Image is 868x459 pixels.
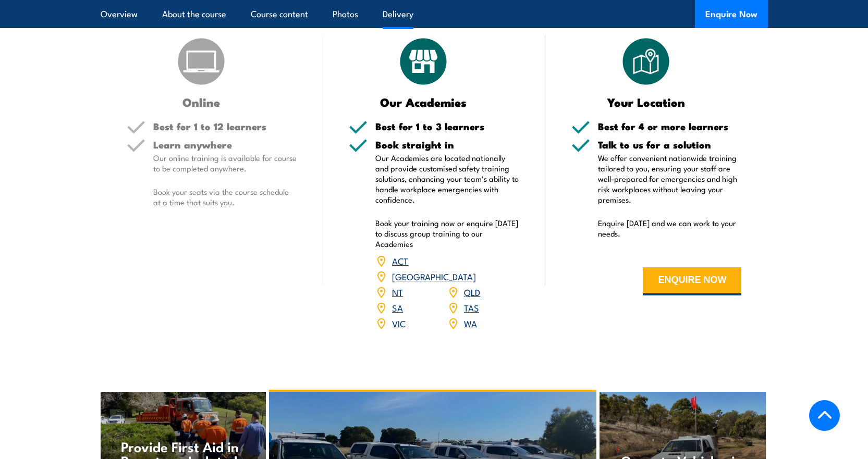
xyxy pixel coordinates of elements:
a: ACT [392,254,408,267]
p: Our online training is available for course to be completed anywhere. [153,153,297,173]
h3: Online [127,96,276,108]
h3: Your Location [571,96,721,108]
a: SA [392,301,403,314]
h5: Talk to us for a solution [598,140,742,150]
a: NT [392,286,403,298]
a: QLD [464,286,480,298]
h5: Best for 1 to 3 learners [375,121,519,131]
h5: Best for 4 or more learners [598,121,742,131]
p: Book your training now or enquire [DATE] to discuss group training to our Academies [375,218,519,249]
a: [GEOGRAPHIC_DATA] [392,270,476,282]
p: Our Academies are located nationally and provide customised safety training solutions, enhancing ... [375,153,519,205]
h3: Our Academies [349,96,498,108]
p: Enquire [DATE] and we can work to your needs. [598,218,742,239]
h5: Book straight in [375,140,519,150]
h5: Learn anywhere [153,140,297,150]
button: ENQUIRE NOW [643,267,741,295]
a: TAS [464,301,479,314]
h5: Best for 1 to 12 learners [153,121,297,131]
p: We offer convenient nationwide training tailored to you, ensuring your staff are well-prepared fo... [598,153,742,205]
a: WA [464,317,477,329]
a: VIC [392,317,406,329]
p: Book your seats via the course schedule at a time that suits you. [153,187,297,207]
